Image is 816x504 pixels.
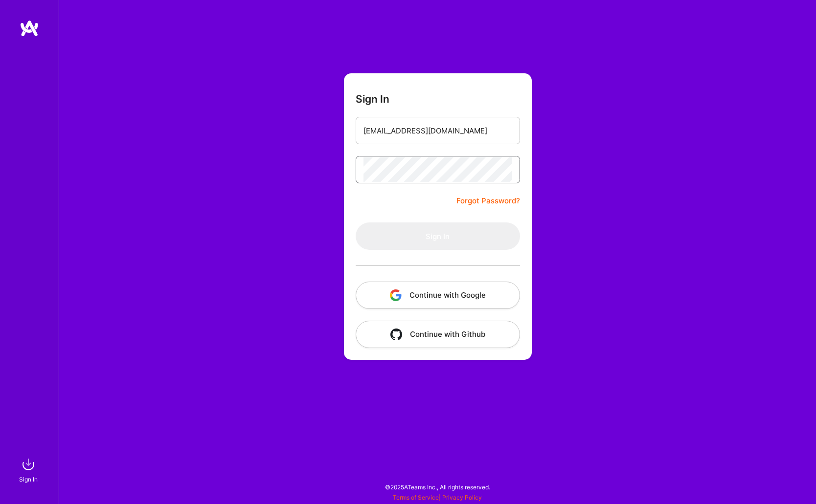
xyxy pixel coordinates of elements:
[59,475,816,499] div: © 2025 ATeams Inc., All rights reserved.
[442,494,482,501] a: Privacy Policy
[19,474,38,484] div: Sign In
[356,282,520,309] button: Continue with Google
[390,329,402,340] img: icon
[21,455,38,484] a: sign inSign In
[356,93,389,105] h3: Sign In
[390,289,402,301] img: icon
[19,455,38,474] img: sign in
[363,118,512,143] input: Email...
[20,20,39,37] img: logo
[393,494,439,501] a: Terms of Service
[393,494,482,501] span: |
[356,222,520,250] button: Sign In
[356,321,520,348] button: Continue with Github
[456,195,520,207] a: Forgot Password?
